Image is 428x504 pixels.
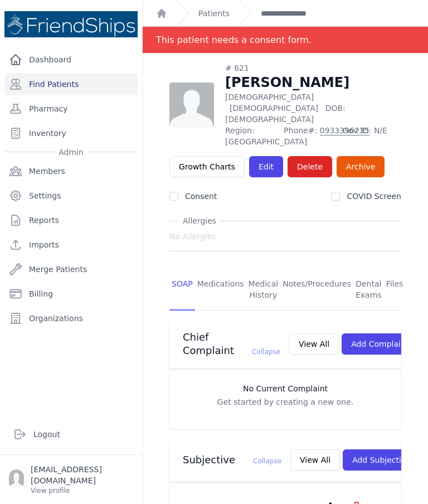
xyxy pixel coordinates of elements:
[4,122,138,144] a: Inventory
[225,91,401,125] p: [DEMOGRAPHIC_DATA]
[9,464,133,495] a: [EMAIL_ADDRESS][DOMAIN_NAME] View profile
[290,449,340,471] button: View All
[185,192,217,201] label: Consent
[4,307,138,329] a: Organizations
[284,125,335,147] span: Phone#:
[181,383,390,394] h3: No Current Complaint
[343,449,420,471] button: Add Subjective
[183,453,281,467] h3: Subjective
[4,160,138,182] a: Members
[195,269,246,311] a: Medications
[4,283,138,305] a: Billing
[156,27,312,53] div: This patient needs a consent form.
[249,156,283,177] a: Edit
[253,457,281,465] span: Collapse
[342,333,418,355] button: Add Complaint
[169,269,401,311] nav: Tabs
[246,269,281,311] a: Medical History
[4,11,138,37] img: Medical Missions EMR
[337,156,385,177] a: Archive
[169,156,245,177] a: Growth Charts
[289,333,339,355] button: View All
[225,74,401,91] h1: [PERSON_NAME]
[198,8,230,19] a: Patients
[353,269,384,311] a: Dental Exams
[183,331,280,357] h3: Chief Complaint
[288,156,332,177] button: Delete
[4,234,138,256] a: Imports
[4,185,138,207] a: Settings
[4,258,138,280] a: Merge Patients
[252,348,280,356] span: Collapse
[9,423,133,445] a: Logout
[169,231,216,242] span: No Allergies
[4,98,138,120] a: Pharmacy
[178,215,221,226] span: Allergies
[384,269,406,311] a: Files
[4,49,138,71] a: Dashboard
[347,192,401,201] label: COVID Screen
[280,269,353,311] a: Notes/Procedures
[169,269,195,311] a: SOAP
[225,62,401,74] div: # 621
[230,104,318,113] span: [DEMOGRAPHIC_DATA]
[31,486,133,495] p: View profile
[4,73,138,95] a: Find Patients
[181,396,390,408] p: Get started by creating a new one.
[4,209,138,231] a: Reports
[169,83,214,127] img: person-242608b1a05df3501eefc295dc1bc67a.jpg
[143,27,428,54] div: Notification
[343,125,401,147] span: Gov ID: N/E
[54,147,88,158] span: Admin
[225,125,277,147] span: Region: [GEOGRAPHIC_DATA]
[31,464,133,486] p: [EMAIL_ADDRESS][DOMAIN_NAME]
